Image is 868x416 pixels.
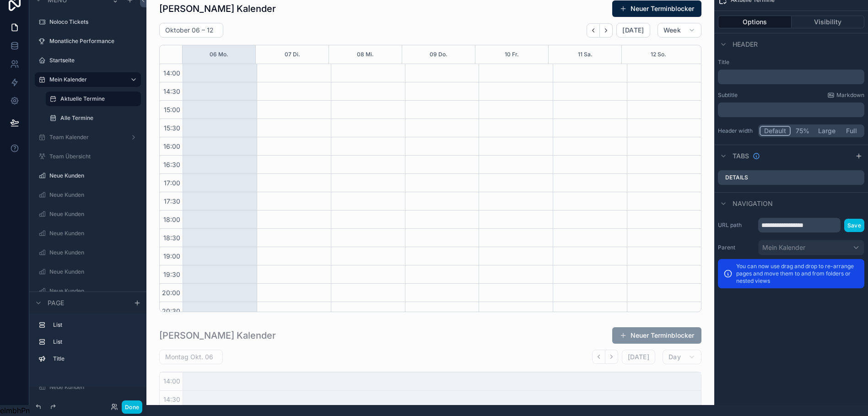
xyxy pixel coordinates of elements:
[844,219,864,232] button: Save
[718,222,755,229] label: URL path
[49,384,135,391] label: Neue Kunden
[49,153,135,160] label: Team Übersicht
[762,243,805,252] span: Mein Kalender
[49,287,135,295] label: Neue Kunden
[718,127,755,135] label: Header width
[725,174,748,181] label: Details
[29,313,146,375] div: scrollable content
[53,355,134,362] label: Title
[49,18,135,26] label: Noloco Tickets
[718,16,792,28] button: Options
[814,126,840,136] button: Large
[49,268,135,276] label: Neue Kunden
[733,151,749,161] span: Tabs
[718,70,864,84] div: scrollable content
[733,40,758,49] span: Header
[836,92,864,99] span: Markdown
[718,244,755,251] label: Parent
[49,249,135,256] label: Neue Kunden
[49,191,135,199] label: Neue Kunden
[49,134,123,141] label: Team Kalender
[736,263,859,285] p: You can now use drag and drop to re-arrange pages and move them to and from folders or nested views
[60,95,135,103] label: Aktuelle Termine
[718,103,864,117] div: scrollable content
[758,240,864,255] button: Mein Kalender
[718,59,864,66] label: Title
[53,338,134,346] label: List
[122,400,142,414] button: Done
[49,57,135,64] label: Startseite
[49,76,123,83] label: Mein Kalender
[792,16,865,28] button: Visibility
[840,126,863,136] button: Full
[827,92,864,99] a: Markdown
[718,92,738,99] label: Subtitle
[48,298,64,308] span: Page
[49,172,135,179] label: Neue Kunden
[733,199,773,208] span: Navigation
[791,126,814,136] button: 75%
[53,321,134,329] label: List
[49,230,135,237] label: Neue Kunden
[49,38,135,45] label: Monatliche Performance
[49,211,135,218] label: Neue Kunden
[760,126,791,136] button: Default
[60,114,135,122] label: Alle Termine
